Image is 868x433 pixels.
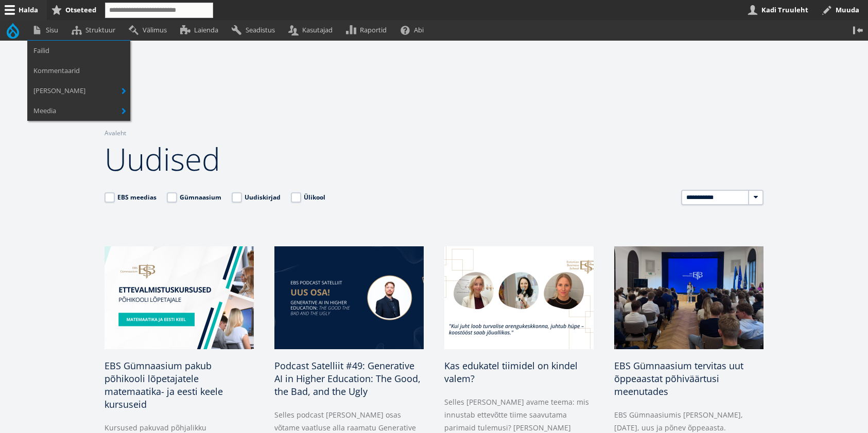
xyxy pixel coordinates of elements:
label: EBS meedias [105,192,157,203]
a: Kasutajad [284,20,341,40]
a: Meedia [27,101,130,121]
label: Ülikool [291,192,325,203]
a: [PERSON_NAME] [27,81,130,101]
a: Kommentaarid [27,61,130,81]
a: Failid [27,41,130,61]
a: Struktuur [67,20,124,40]
span: Podcast Satelliit #49: Generative AI in Higher Education: The Good, the Bad, and the Ugly [274,359,421,398]
span: EBS Gümnaasium tervitas uut õppeaastat põhiväärtusi meenutades [614,359,743,398]
a: Abi [396,20,433,40]
a: Seadistus [227,20,284,40]
h1: Uudised [105,138,763,179]
a: Välimus [124,20,176,40]
a: Raportid [342,20,396,40]
a: Avaleht [105,128,126,138]
img: Kaidi Neeme, Liis Paemurru, Kristiina Esop [444,246,594,349]
a: Sisu [27,20,67,40]
label: Uudiskirjad [232,192,281,203]
button: Vertikaalasend [848,20,868,40]
img: satelliit 49 [274,246,424,349]
img: a [614,246,763,349]
label: Gümnaasium [167,192,221,203]
img: EBS Gümnaasiumi ettevalmistuskursused [105,246,254,349]
a: Laienda [176,20,227,40]
span: Kas edukatel tiimidel on kindel valem? [444,359,578,385]
span: EBS Gümnaasium pakub põhikooli lõpetajatele matemaatika- ja eesti keele kursuseid [105,359,223,410]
